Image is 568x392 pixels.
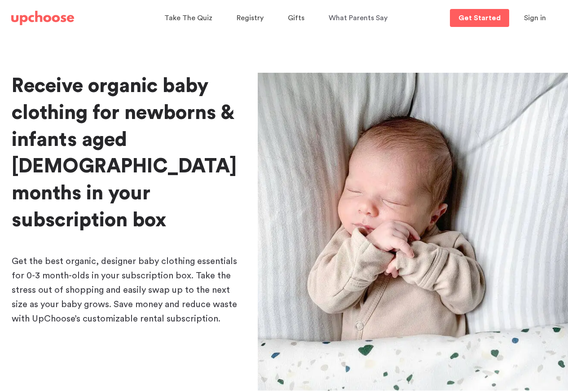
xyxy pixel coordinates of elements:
[164,9,215,27] a: Take The Quiz
[237,9,266,27] a: Registry
[12,257,237,323] span: Get the best organic, designer baby clothing essentials for 0-3 month-olds in your subscription b...
[288,9,307,27] a: Gifts
[329,9,390,27] a: What Parents Say
[288,14,304,22] span: Gifts
[164,14,212,22] span: Take The Quiz
[524,14,546,22] span: Sign in
[237,14,264,22] span: Registry
[11,9,74,27] a: UpChoose
[329,14,387,22] span: What Parents Say
[513,9,557,27] button: Sign in
[12,73,243,234] h1: Receive organic baby clothing for newborns & infants aged [DEMOGRAPHIC_DATA] months in your subsc...
[11,11,74,25] img: UpChoose
[450,9,509,27] a: Get Started
[458,14,501,22] p: Get Started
